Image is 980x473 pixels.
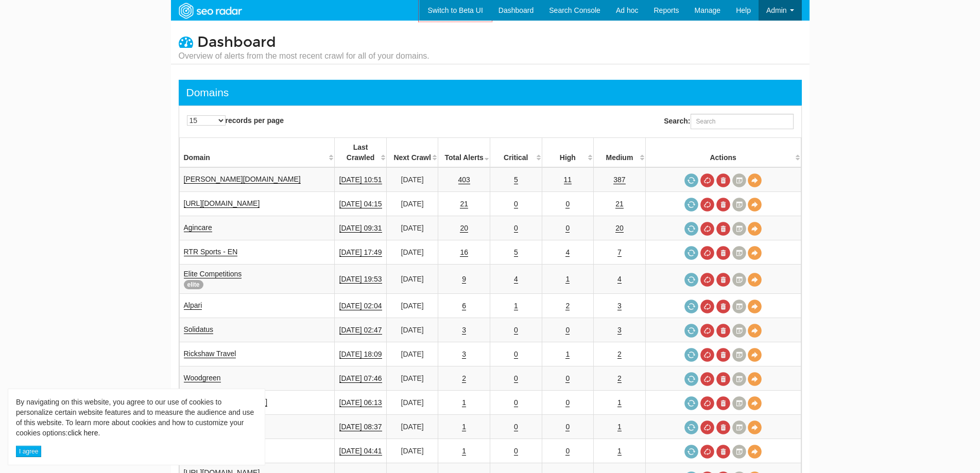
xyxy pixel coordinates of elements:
a: Cancel in-progress audit [700,222,714,236]
span: Search Console [549,6,600,14]
a: View Domain Overview [748,372,762,386]
a: 1 [617,423,622,431]
a: Delete most recent audit [716,324,730,338]
a: 16 [460,248,468,257]
a: 2 [617,374,622,383]
a: [DATE] 10:51 [339,176,382,184]
a: Cancel in-progress audit [700,445,714,459]
a: Request a crawl [684,445,698,459]
span: Dashboard [197,33,276,51]
a: Cancel in-progress audit [700,372,714,386]
a: 1 [514,302,518,310]
a: [DATE] 08:37 [339,423,382,431]
a: 3 [462,326,466,335]
a: [DATE] 09:31 [339,224,382,233]
a: click here [67,429,98,437]
span: Reports [654,6,679,14]
span: Admin [766,6,787,14]
a: Request a crawl [684,324,698,338]
a: Delete most recent audit [716,372,730,386]
td: [DATE] [386,342,438,366]
a: 21 [460,200,468,208]
td: [DATE] [386,391,438,415]
a: 387 [613,176,625,184]
a: View Domain Overview [748,198,762,212]
i:  [179,34,193,49]
td: [DATE] [386,167,438,192]
a: 0 [565,326,570,335]
a: View Domain Overview [748,421,762,434]
div: Domains [186,85,229,100]
a: Delete most recent audit [716,421,730,434]
a: 0 [514,447,518,456]
a: 6 [462,302,466,310]
label: records per page [187,115,284,126]
td: [DATE] [386,265,438,294]
a: Crawl History [732,421,746,434]
a: 2 [565,302,570,310]
a: Cancel in-progress audit [700,300,714,313]
a: Crawl History [732,198,746,212]
a: [URL][DOMAIN_NAME] [184,199,260,208]
a: Agincare [184,223,212,232]
a: View Domain Overview [748,246,762,260]
a: Cancel in-progress audit [700,198,714,212]
a: 0 [514,224,518,233]
td: [DATE] [386,216,438,240]
a: 1 [617,398,622,407]
a: Crawl History [732,348,746,362]
a: 0 [565,374,570,383]
a: [DATE] 02:47 [339,326,382,335]
a: 0 [514,423,518,431]
select: records per page [187,115,226,126]
span: elite [184,280,203,289]
td: [DATE] [386,318,438,342]
a: Cancel in-progress audit [700,348,714,362]
label: Search: [664,114,793,129]
span: Manage [695,6,721,14]
a: [DATE] 04:15 [339,200,382,208]
a: Crawl History [732,372,746,386]
a: Request a crawl [684,300,698,313]
a: 403 [458,176,470,184]
input: Search: [691,114,794,129]
a: Crawl History [732,300,746,313]
a: 0 [514,374,518,383]
a: 1 [462,398,466,407]
a: Delete most recent audit [716,348,730,362]
a: Crawl History [732,445,746,459]
a: View Domain Overview [748,300,762,313]
a: Rickshaw Travel [184,349,236,358]
a: 1 [462,447,466,456]
span: Ad hoc [616,6,639,14]
a: Crawl History [732,396,746,410]
th: High: activate to sort column descending [542,138,594,168]
a: Delete most recent audit [716,300,730,313]
td: [DATE] [386,192,438,216]
th: Critical: activate to sort column descending [490,138,542,168]
a: View Domain Overview [748,396,762,410]
th: Domain: activate to sort column ascending [179,138,335,168]
a: 0 [565,200,570,208]
span: Help [736,6,751,14]
a: Cancel in-progress audit [700,421,714,434]
small: Overview of alerts from the most recent crawl for all of your domains. [179,50,429,62]
a: 1 [565,350,570,359]
a: Cancel in-progress audit [700,173,714,187]
a: View Domain Overview [748,324,762,338]
a: Alpari [184,301,202,310]
a: [DATE] 02:04 [339,302,382,310]
td: [DATE] [386,439,438,463]
a: Delete most recent audit [716,445,730,459]
a: Request a crawl [684,396,698,410]
a: [DATE] 17:49 [339,248,382,257]
a: View Domain Overview [748,348,762,362]
a: View Domain Overview [748,273,762,287]
a: 4 [565,248,570,257]
th: Last Crawled: activate to sort column descending [335,138,387,168]
a: 5 [514,176,518,184]
th: Actions: activate to sort column ascending [645,138,801,168]
a: 21 [615,200,624,208]
a: Cancel in-progress audit [700,246,714,260]
a: Delete most recent audit [716,246,730,260]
